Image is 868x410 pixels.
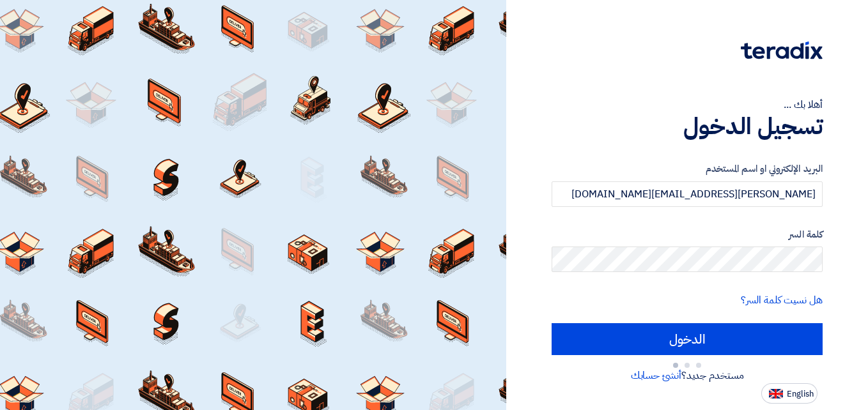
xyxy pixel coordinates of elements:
img: en-US.png [769,389,783,399]
h1: تسجيل الدخول [552,112,823,140]
a: هل نسيت كلمة السر؟ [741,292,823,308]
div: أهلا بك ... [552,97,823,112]
a: أنشئ حسابك [631,368,681,383]
label: البريد الإلكتروني او اسم المستخدم [552,162,823,176]
button: English [761,383,818,404]
span: English [787,390,814,399]
input: أدخل بريد العمل الإلكتروني او اسم المستخدم الخاص بك ... [552,181,823,207]
label: كلمة السر [552,227,823,242]
img: Teradix logo [741,42,823,59]
input: الدخول [552,323,823,355]
div: مستخدم جديد؟ [552,368,823,383]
